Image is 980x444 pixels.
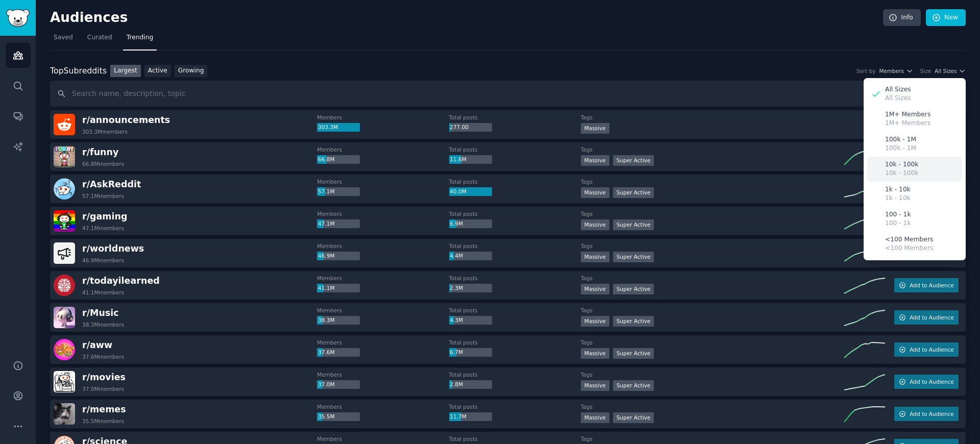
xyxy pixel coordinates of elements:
span: Add to Audience [910,314,953,321]
div: Massive [581,348,609,359]
a: Active [144,65,171,78]
dt: Total posts [449,146,581,153]
button: Members [879,67,913,75]
dt: Members [317,114,449,121]
img: AskReddit [54,178,75,200]
dt: Tags [581,435,844,442]
div: Super Active [613,348,654,359]
dt: Total posts [449,371,581,378]
div: 37.6M members [82,353,124,360]
dt: Members [317,339,449,346]
dt: Members [317,210,449,217]
p: 100k - 1M [885,144,916,153]
span: Add to Audience [910,378,953,385]
div: 46.9M [317,252,360,261]
div: 38.3M members [82,321,124,328]
span: r/ Music [82,308,119,318]
div: 35.5M members [82,417,124,425]
dt: Members [317,275,449,282]
div: 2.8M [449,380,492,389]
p: 100 - 1k [885,210,911,219]
div: 66.8M members [82,160,124,167]
button: Add to Audience [894,342,959,357]
p: 1k - 10k [885,194,911,203]
img: worldnews [54,242,75,264]
span: Saved [54,33,73,42]
img: memes [54,403,75,425]
div: 6.7M [449,348,492,357]
div: 41.1M [317,284,360,293]
button: Add to Audience [894,407,959,421]
span: Add to Audience [910,282,953,289]
div: 4.4M [449,252,492,261]
p: <100 Members [885,244,933,253]
div: 4.3M [449,316,492,325]
dt: Members [317,146,449,153]
div: Massive [581,380,609,391]
dt: Tags [581,242,844,250]
p: All Sizes [885,85,911,94]
dt: Members [317,435,449,442]
dt: Members [317,178,449,185]
span: r/ worldnews [82,243,144,254]
button: Add to Audience [894,375,959,389]
input: Search name, description, topic [50,81,966,107]
div: 57.1M [317,187,360,196]
dt: Total posts [449,275,581,282]
button: All Sizes [935,67,966,75]
dt: Tags [581,146,844,153]
p: <100 Members [885,235,933,244]
div: Super Active [613,284,654,294]
div: Massive [581,284,609,294]
span: r/ announcements [82,115,170,125]
dt: Tags [581,307,844,314]
div: 11.6M [449,155,492,164]
div: 303.3M members [82,128,128,135]
span: Add to Audience [910,346,953,353]
dt: Tags [581,178,844,185]
p: 1k - 10k [885,185,911,194]
img: aww [54,339,75,360]
div: 57.1M members [82,192,124,200]
div: 11.7M [449,412,492,422]
p: 1M+ Members [885,110,930,119]
dt: Members [317,242,449,250]
dt: Tags [581,275,844,282]
h2: Audiences [50,10,883,26]
div: 277.00 [449,123,492,132]
p: 10k - 100k [885,169,918,178]
span: r/ AskReddit [82,179,141,189]
dt: Total posts [449,403,581,410]
p: 1M+ Members [885,119,930,128]
dt: Members [317,403,449,410]
div: Sort by [856,67,876,75]
dt: Tags [581,114,844,121]
div: Super Active [613,187,654,198]
div: Massive [581,123,609,134]
span: All Sizes [935,67,957,75]
img: Music [54,307,75,328]
div: Super Active [613,412,654,423]
div: 303.3M [317,123,360,132]
div: Super Active [613,252,654,262]
div: 40.0M [449,187,492,196]
p: 100k - 1M [885,135,916,144]
div: 2.3M [449,284,492,293]
dt: Tags [581,339,844,346]
dt: Tags [581,403,844,410]
a: Growing [175,65,208,78]
p: 10k - 100k [885,160,918,169]
dt: Total posts [449,307,581,314]
button: Add to Audience [894,310,959,325]
span: r/ movies [82,372,126,382]
div: 66.8M [317,155,360,164]
div: 46.9M members [82,257,124,264]
div: 35.5M [317,412,360,422]
div: 6.9M [449,219,492,229]
div: Super Active [613,155,654,166]
div: 38.3M [317,316,360,325]
a: Trending [123,30,157,51]
span: r/ memes [82,404,126,414]
dt: Total posts [449,435,581,442]
img: GummySearch logo [6,9,30,27]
